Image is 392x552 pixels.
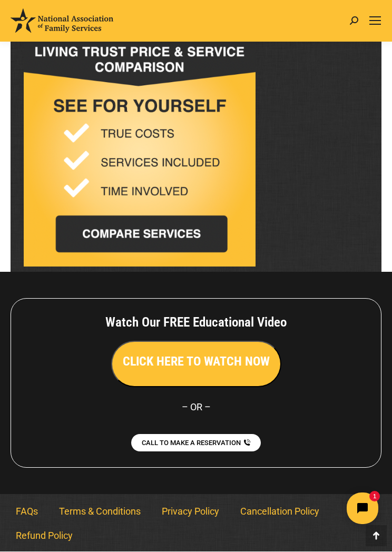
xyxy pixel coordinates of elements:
img: Living-Trust-Price-and-Service-Comparison [24,37,256,267]
img: National Association of Family Services [11,9,113,33]
a: CALL TO MAKE A RESERVATION [131,435,261,452]
h3: CLICK HERE TO WATCH NOW [123,353,270,371]
a: CLICK HERE TO WATCH NOW [111,357,281,368]
span: CALL TO MAKE A RESERVATION [142,440,241,447]
a: Refund Policy [5,524,83,548]
a: Privacy Policy [151,500,230,524]
a: Terms & Conditions [48,500,151,524]
span: – OR – [182,402,211,413]
a: FAQs [5,500,48,524]
iframe: Tidio Chat [206,484,387,534]
button: CLICK HERE TO WATCH NOW [111,341,281,388]
h4: Watch Our FREE Educational Video [27,315,365,331]
nav: Menu [5,500,387,548]
a: Mobile menu icon [369,15,381,27]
